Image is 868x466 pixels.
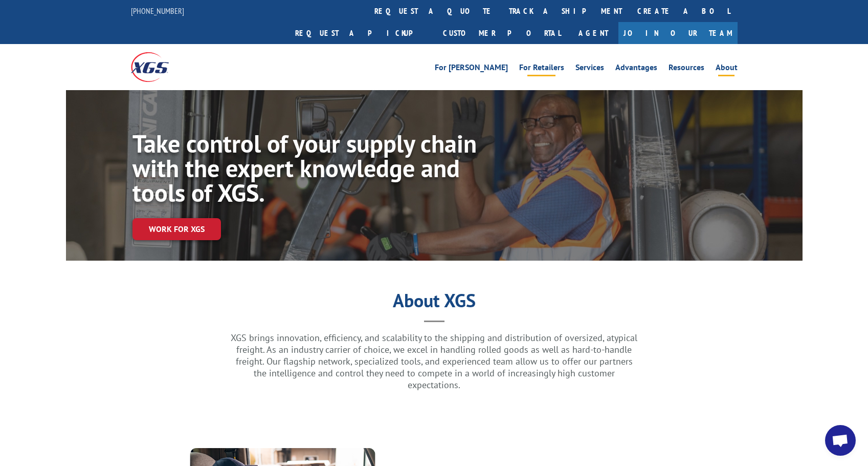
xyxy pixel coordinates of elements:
[825,425,856,456] a: Open chat
[716,63,738,75] a: About
[230,332,639,391] p: XGS brings innovation, efficiency, and scalability to the shipping and distribution of oversized,...
[131,6,184,16] a: [PHONE_NUMBER]
[615,63,657,75] a: Advantages
[287,22,435,44] a: Request a pickup
[669,63,704,75] a: Resources
[568,22,618,44] a: Agent
[618,22,738,44] a: Join Our Team
[435,63,508,75] a: For [PERSON_NAME]
[519,63,564,75] a: For Retailers
[132,131,479,210] h1: Take control of your supply chain with the expert knowledge and tools of XGS.
[87,293,782,313] h1: About XGS
[575,63,604,75] a: Services
[435,22,568,44] a: Customer Portal
[132,218,221,240] a: Work for XGS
